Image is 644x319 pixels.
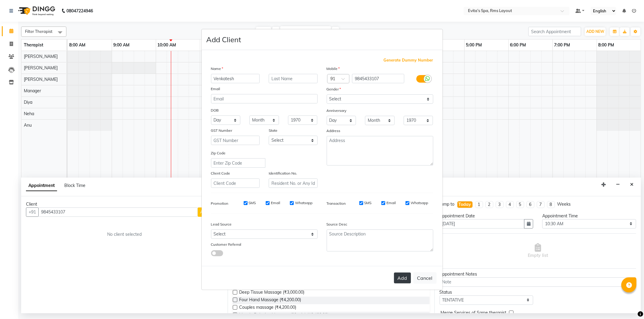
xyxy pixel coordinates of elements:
[384,57,433,63] span: Generate Dummy Number
[394,273,411,283] button: Add
[269,171,297,176] label: Identification No.
[327,201,346,206] label: Transaction
[327,128,341,134] label: Address
[352,74,404,83] input: Mobile
[269,74,318,83] input: Last Name
[269,128,277,133] label: State
[211,150,226,156] label: Zip Code
[249,200,256,206] label: SMS
[211,86,220,92] label: Email
[327,66,340,71] label: Mobile
[327,222,348,227] label: Source Desc
[413,272,437,284] button: Cancel
[411,200,428,206] label: Whatsapp
[207,34,241,45] h4: Add Client
[211,66,223,71] label: Name
[211,136,260,145] input: GST Number
[269,178,318,188] input: Resident No. or Any Id
[211,158,265,168] input: Enter Zip Code
[211,74,260,83] input: First Name
[211,242,242,247] label: Customer Referral
[271,200,280,206] label: Email
[211,94,318,103] input: Email
[295,200,312,206] label: Whatsapp
[364,200,372,206] label: SMS
[211,128,232,133] label: GST Number
[211,178,260,188] input: Client Code
[327,87,341,92] label: Gender
[211,201,229,206] label: Promotion
[211,222,232,227] label: Lead Source
[211,108,219,113] label: DOB
[211,171,230,176] label: Client Code
[327,108,347,113] label: Anniversary
[386,200,396,206] label: Email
